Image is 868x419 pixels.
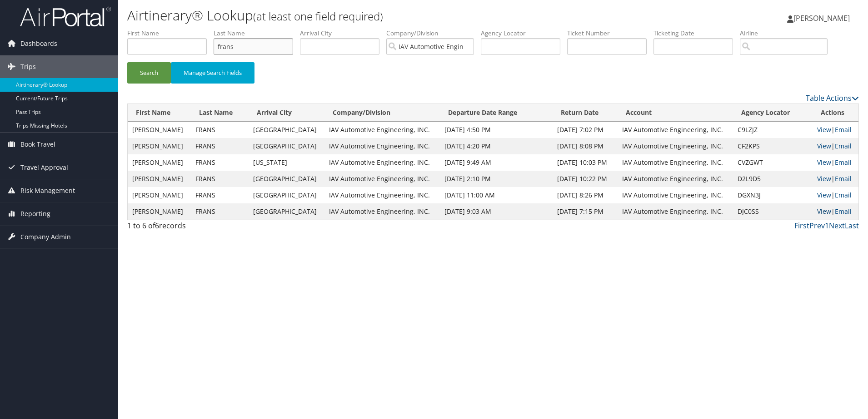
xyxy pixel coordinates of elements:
td: [DATE] 11:00 AM [440,187,553,203]
span: 6 [155,221,159,231]
div: 1 to 6 of records [127,220,300,236]
td: | [813,138,858,154]
td: [DATE] 2:10 PM [440,171,553,187]
td: IAV Automotive Engineering, INC. [618,187,733,203]
th: Return Date: activate to sort column descending [553,104,618,122]
td: [GEOGRAPHIC_DATA] [249,171,325,187]
th: Actions [813,104,858,122]
td: [US_STATE] [249,154,325,171]
td: FRANS [191,122,249,138]
a: Last [845,221,859,231]
td: [DATE] 4:50 PM [440,122,553,138]
span: Book Travel [20,133,55,156]
td: [PERSON_NAME] [128,203,191,220]
span: Travel Approval [20,156,68,179]
td: FRANS [191,203,249,220]
td: [DATE] 7:15 PM [553,203,618,220]
a: [PERSON_NAME] [787,5,859,32]
td: | [813,203,858,220]
a: 1 [825,221,829,231]
a: View [817,191,831,199]
a: View [817,207,831,216]
td: IAV Automotive Engineering, INC. [324,138,440,154]
td: [DATE] 8:26 PM [553,187,618,203]
td: FRANS [191,187,249,203]
td: IAV Automotive Engineering, INC. [618,171,733,187]
td: CF2KPS [733,138,813,154]
button: Manage Search Fields [171,62,254,84]
span: Company Admin [20,226,71,248]
td: DJC0SS [733,203,813,220]
td: D2L9D5 [733,171,813,187]
td: [DATE] 9:03 AM [440,203,553,220]
a: Email [835,191,852,199]
td: IAV Automotive Engineering, INC. [618,154,733,171]
label: Last Name [214,29,300,38]
a: Email [835,142,852,150]
a: Email [835,174,852,183]
th: Company/Division [324,104,440,122]
a: View [817,125,831,134]
a: Email [835,158,852,167]
td: | [813,187,858,203]
span: Reporting [20,202,50,225]
label: Arrival City [300,29,386,38]
th: Account: activate to sort column ascending [618,104,733,122]
td: [GEOGRAPHIC_DATA] [249,203,325,220]
span: Dashboards [20,32,57,55]
a: View [817,142,831,150]
td: C9LZJZ [733,122,813,138]
td: IAV Automotive Engineering, INC. [324,154,440,171]
label: Company/Division [386,29,481,38]
td: [DATE] 4:20 PM [440,138,553,154]
td: [PERSON_NAME] [128,154,191,171]
td: IAV Automotive Engineering, INC. [324,122,440,138]
td: DGXN3J [733,187,813,203]
td: [PERSON_NAME] [128,171,191,187]
span: Trips [20,55,36,78]
td: IAV Automotive Engineering, INC. [324,187,440,203]
a: View [817,174,831,183]
td: IAV Automotive Engineering, INC. [618,203,733,220]
td: [DATE] 7:02 PM [553,122,618,138]
td: [GEOGRAPHIC_DATA] [249,138,325,154]
label: Ticketing Date [653,29,740,38]
td: | [813,122,858,138]
label: Agency Locator [481,29,567,38]
a: Email [835,207,852,216]
td: CVZGWT [733,154,813,171]
td: [DATE] 10:03 PM [553,154,618,171]
a: Table Actions [806,93,859,103]
td: IAV Automotive Engineering, INC. [324,203,440,220]
td: IAV Automotive Engineering, INC. [618,122,733,138]
td: [DATE] 10:22 PM [553,171,618,187]
label: Ticket Number [567,29,653,38]
a: Prev [809,221,825,231]
td: [GEOGRAPHIC_DATA] [249,187,325,203]
td: IAV Automotive Engineering, INC. [324,171,440,187]
small: (at least one field required) [253,9,383,24]
td: FRANS [191,138,249,154]
th: Agency Locator: activate to sort column ascending [733,104,813,122]
td: | [813,171,858,187]
a: View [817,158,831,167]
td: FRANS [191,171,249,187]
a: First [794,221,809,231]
th: Arrival City: activate to sort column ascending [249,104,325,122]
th: Last Name: activate to sort column ascending [191,104,249,122]
h1: Airtinerary® Lookup [127,6,615,25]
span: Risk Management [20,179,75,202]
a: Email [835,125,852,134]
label: Airline [740,29,834,38]
td: | [813,154,858,171]
td: [DATE] 8:08 PM [553,138,618,154]
td: FRANS [191,154,249,171]
label: First Name [127,29,214,38]
td: [PERSON_NAME] [128,122,191,138]
td: IAV Automotive Engineering, INC. [618,138,733,154]
span: [PERSON_NAME] [793,13,850,23]
th: First Name: activate to sort column ascending [128,104,191,122]
td: [DATE] 9:49 AM [440,154,553,171]
td: [PERSON_NAME] [128,187,191,203]
a: Next [829,221,845,231]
